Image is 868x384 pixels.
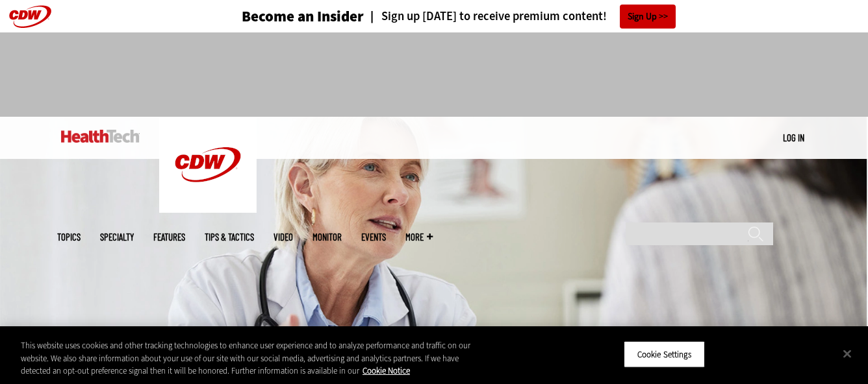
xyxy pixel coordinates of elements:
a: Events [361,232,386,242]
span: Topics [57,232,81,242]
div: This website uses cookies and other tracking technologies to enhance user experience and to analy... [21,339,478,378]
span: More [405,232,433,242]
a: Video [274,232,293,242]
a: Log in [783,132,804,143]
button: Close [833,339,862,368]
a: More information about your privacy [363,365,410,376]
button: Cookie Settings [624,341,705,368]
h3: Become an Insider [242,9,364,24]
iframe: advertisement [198,45,670,104]
a: MonITor [313,232,342,242]
a: CDW [159,202,257,216]
a: Sign up [DATE] to receive premium content! [364,10,607,23]
img: Home [159,117,257,213]
a: Tips & Tactics [205,232,254,242]
a: Sign Up [620,5,676,29]
span: Specialty [100,232,134,242]
img: Home [61,130,140,143]
a: Features [153,232,185,242]
a: Become an Insider [193,9,364,24]
div: User menu [783,131,804,145]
